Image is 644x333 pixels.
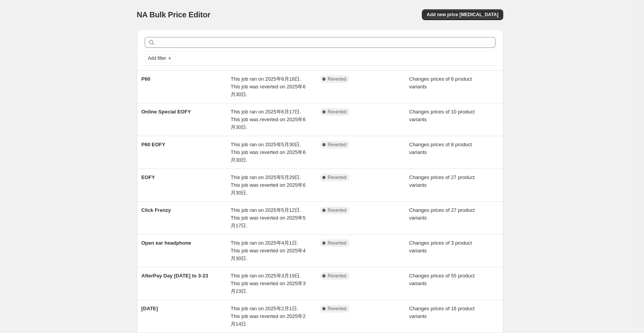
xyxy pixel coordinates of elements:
[328,174,347,181] span: Reverted
[142,174,155,180] span: EOFY
[142,207,171,213] span: Click Frenzy
[137,10,211,19] span: NA Bulk Price Editor
[231,207,305,228] span: This job ran on 2025年5月12日. This job was reverted on 2025年5月17日.
[142,273,208,279] span: AfterPay Day [DATE] to 3-23
[231,273,305,294] span: This job ran on 2025年3月19日. This job was reverted on 2025年3月23日.
[231,306,305,327] span: This job ran on 2025年2月1日. This job was reverted on 2025年2月14日.
[409,306,475,319] span: Changes prices of 16 product variants
[328,142,347,148] span: Reverted
[409,207,475,221] span: Changes prices of 27 product variants
[328,76,347,82] span: Reverted
[148,55,166,61] span: Add filter
[409,174,475,188] span: Changes prices of 27 product variants
[231,174,305,196] span: This job ran on 2025年5月29日. This job was reverted on 2025年6月30日.
[231,76,305,97] span: This job ran on 2025年6月18日. This job was reverted on 2025年6月30日.
[328,109,347,115] span: Reverted
[231,142,305,163] span: This job ran on 2025年5月30日. This job was reverted on 2025年6月30日.
[409,109,475,122] span: Changes prices of 10 product variants
[328,306,347,312] span: Reverted
[409,240,472,254] span: Changes prices of 3 product variants
[409,273,475,286] span: Changes prices of 55 product variants
[231,240,305,261] span: This job ran on 2025年4月1日. This job was reverted on 2025年4月30日.
[328,240,347,246] span: Reverted
[409,76,472,90] span: Changes prices of 6 product variants
[427,12,498,18] span: Add new price [MEDICAL_DATA]
[142,240,191,246] span: Open ear headphone
[409,142,472,155] span: Changes prices of 8 product variants
[328,273,347,279] span: Reverted
[142,109,191,115] span: Online Special EOFY
[142,306,158,311] span: [DATE]
[142,142,165,147] span: P60 EOFY
[145,54,175,63] button: Add filter
[231,109,305,130] span: This job ran on 2025年6月17日. This job was reverted on 2025年6月30日.
[142,76,150,82] span: P60
[422,9,503,20] button: Add new price [MEDICAL_DATA]
[328,207,347,213] span: Reverted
